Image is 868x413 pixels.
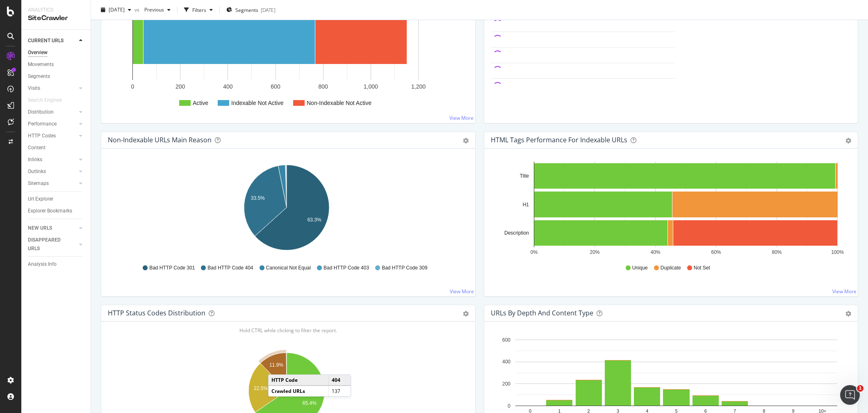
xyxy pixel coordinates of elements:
div: Url Explorer [28,195,53,203]
a: Inlinks [28,155,77,164]
div: [DATE] [261,6,276,13]
span: 2025 Aug. 16th [109,6,125,13]
td: 404 [328,375,351,386]
text: Non-Indexable Not Active [307,100,371,106]
text: Title [519,173,529,179]
div: Search Engines [28,96,62,105]
a: Outlinks [28,167,77,176]
a: View More [450,288,474,295]
text: 800 [318,83,328,90]
a: Url Explorer [28,195,85,203]
text: Description [504,230,529,236]
a: Search Engines [28,96,70,105]
div: SiteCrawler [28,14,84,23]
text: 33.5% [251,195,265,201]
span: Bad HTTP Code 403 [324,265,369,272]
text: 100% [831,249,844,255]
a: Sitemaps [28,179,77,188]
span: Segments [235,6,258,13]
td: 137 [328,386,351,396]
div: HTTP Codes [28,132,56,140]
a: Content [28,144,85,152]
div: Filters [192,6,206,13]
a: CURRENT URLS [28,37,77,45]
a: Visits [28,84,77,93]
text: 40% [650,249,660,255]
a: HTTP Codes [28,132,77,140]
button: [DATE] [98,3,134,16]
a: Distribution [28,108,77,116]
text: H1 [522,202,529,208]
div: Analysis Info [28,260,57,269]
div: Visits [28,84,40,93]
text: 200 [502,381,510,387]
text: 0 [508,403,510,409]
div: CURRENT URLS [28,37,64,45]
text: 1,000 [364,83,378,90]
svg: A chart. [108,162,465,257]
span: 1 [857,385,863,392]
text: 22.5% [254,386,268,391]
span: Bad HTTP Code 309 [382,265,427,272]
div: gear [463,311,469,317]
div: HTTP Status Codes Distribution [108,309,205,317]
text: 65.4% [303,400,317,406]
text: 11.9% [269,362,283,368]
text: 600 [502,337,510,343]
span: Unique [632,265,648,272]
a: Segments [28,72,85,81]
iframe: Intercom live chat [840,385,860,405]
div: gear [463,138,469,144]
span: vs [134,6,141,13]
text: 200 [175,83,185,90]
button: Filters [181,3,216,16]
text: 63.3% [308,217,321,223]
text: 0 [131,83,134,90]
a: Overview [28,48,85,57]
text: 1,200 [411,83,426,90]
div: gear [845,311,851,317]
svg: A chart. [491,162,848,257]
div: Explorer Bookmarks [28,207,72,215]
text: 0% [530,249,538,255]
div: HTML Tags Performance for Indexable URLs [491,136,627,144]
text: 60% [711,249,721,255]
div: Non-Indexable URLs Main Reason [108,136,212,144]
text: 20% [590,249,599,255]
text: Active [193,100,208,106]
div: DISAPPEARED URLS [28,236,69,253]
a: Analysis Info [28,260,85,269]
span: Bad HTTP Code 404 [207,265,253,272]
button: Segments[DATE] [223,3,279,16]
div: Overview [28,48,48,57]
a: Performance [28,120,77,128]
div: Sitemaps [28,179,49,188]
div: gear [845,138,851,144]
a: View More [449,114,474,121]
text: 400 [502,359,510,365]
div: Distribution [28,108,54,116]
a: Movements [28,60,85,69]
text: 600 [271,83,280,90]
div: NEW URLS [28,224,52,233]
td: HTTP Code [269,375,328,386]
a: DISAPPEARED URLS [28,236,77,253]
span: Canonical Not Equal [266,265,311,272]
td: Crawled URLs [269,386,328,396]
text: Indexable Not Active [231,100,284,106]
div: Analytics [28,7,84,14]
div: Movements [28,60,54,69]
span: Previous [141,6,164,13]
div: URLs by Depth and Content Type [491,309,593,317]
span: Bad HTTP Code 301 [149,265,195,272]
a: View More [832,288,857,295]
a: Explorer Bookmarks [28,207,85,215]
button: Previous [141,3,174,16]
a: NEW URLS [28,224,77,233]
div: Outlinks [28,167,46,176]
div: Segments [28,72,50,81]
span: Duplicate [661,265,681,272]
div: Performance [28,120,57,128]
